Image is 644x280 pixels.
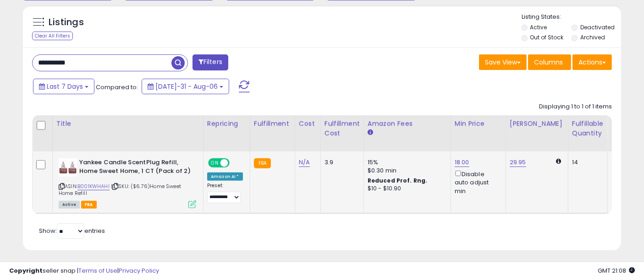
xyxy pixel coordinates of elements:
span: Show: entries [39,226,105,235]
div: Amazon AI * [207,172,243,181]
span: ON [209,159,220,167]
span: | SKU: ($6.76)Home Sweet Home Refill [59,183,181,196]
label: Out of Stock [530,33,564,41]
button: Actions [572,54,612,70]
label: Archived [580,33,605,41]
small: FBA [254,158,271,168]
span: OFF [228,159,243,167]
div: Amazon Fees [368,119,447,129]
div: seller snap | | [9,267,159,275]
span: Last 7 Days [47,82,83,91]
span: Columns [534,58,563,67]
div: Min Price [455,119,502,129]
a: 18.00 [455,158,469,167]
label: Deactivated [580,23,615,31]
span: Compared to: [96,83,138,92]
a: N/A [299,158,310,167]
img: 31RdKLztFML._SL40_.jpg [59,158,77,177]
span: 2025-08-14 21:08 GMT [598,266,635,275]
div: Fulfillment [254,119,291,129]
a: B001KWHAHI [77,183,110,190]
div: $0.30 min [368,167,444,175]
span: FBA [81,201,97,209]
div: Repricing [207,119,246,129]
button: Columns [528,54,571,70]
h5: Listings [49,16,84,29]
small: Amazon Fees. [368,129,373,137]
span: All listings currently available for purchase on Amazon [59,201,80,209]
span: [DATE]-31 - Aug-06 [155,82,218,91]
div: Cost [299,119,317,129]
div: 14 [572,158,600,167]
a: Terms of Use [78,266,117,275]
button: Last 7 Days [33,79,94,94]
button: Filters [193,54,228,70]
a: 29.95 [510,158,526,167]
b: Yankee Candle ScentPlug Refill, Home Sweet Home, 1 CT (Pack of 2) [79,158,191,178]
div: Disable auto adjust min [455,169,499,195]
strong: Copyright [9,266,43,275]
div: ASIN: [59,158,196,207]
div: Clear All Filters [32,32,73,40]
div: Fulfillable Quantity [572,119,604,138]
div: 3.9 [325,158,357,167]
div: 15% [368,158,444,167]
button: [DATE]-31 - Aug-06 [142,79,229,94]
div: $10 - $10.90 [368,185,444,193]
label: Active [530,23,547,31]
div: Preset: [207,183,243,203]
button: Save View [479,54,527,70]
div: Title [56,119,199,129]
div: Fulfillment Cost [325,119,360,138]
p: Listing States: [522,13,621,22]
div: Displaying 1 to 1 of 1 items [539,102,612,111]
b: Reduced Prof. Rng. [368,177,428,184]
a: Privacy Policy [119,266,159,275]
div: [PERSON_NAME] [510,119,564,129]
